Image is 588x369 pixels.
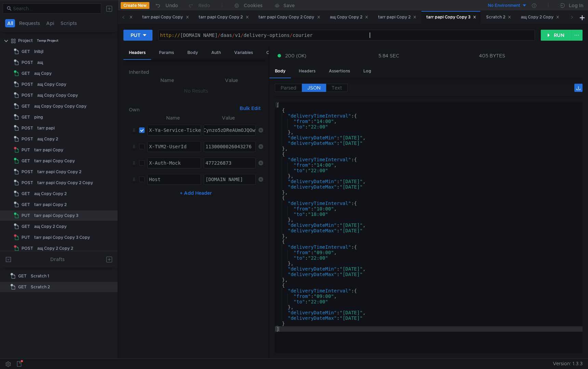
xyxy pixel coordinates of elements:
[37,90,78,100] div: ащ Copy Copy Copy
[34,156,75,166] div: tarr papi Copy Copy
[34,68,52,79] div: ащ Copy
[121,2,149,9] button: Create New
[378,14,417,21] div: tarr papi Copy 2
[37,36,58,46] div: Temp Project
[184,88,208,94] nz-embed-empty: No Results
[244,1,263,10] div: Cookies
[34,112,43,122] div: ping
[37,243,73,254] div: ащ Copy 2 Copy 2
[145,114,201,122] th: Name
[34,46,43,57] div: lnlbjl
[34,232,90,243] div: tarr papi Copy Copy 3 Copy
[22,145,30,155] span: PUT
[123,30,152,41] button: PUT
[201,114,256,122] th: Value
[200,76,263,84] th: Value
[521,14,560,21] div: ащ Copy 2 Copy
[183,0,215,11] button: Redo
[58,19,79,27] button: Scripts
[22,167,33,177] span: POST
[22,232,30,243] span: PUT
[44,19,56,27] button: Api
[237,104,263,112] button: Bulk Edit
[479,53,505,59] div: 405 BYTES
[22,210,30,221] span: PUT
[18,36,33,46] div: Project
[569,1,583,10] div: Log In
[5,19,15,27] button: All
[206,46,226,59] div: Auth
[22,189,30,199] span: GET
[332,85,342,91] span: Text
[22,112,30,122] span: GET
[13,5,97,12] input: Search...
[50,255,65,263] div: Drafts
[134,76,200,84] th: Name
[269,65,291,78] div: Body
[541,30,571,41] button: RUN
[285,52,306,59] span: 200 (OK)
[17,19,42,27] button: Requests
[182,46,203,59] div: Body
[198,1,210,10] div: Redo
[37,79,66,90] div: ащ Copy Copy
[129,68,263,76] h6: Inherited
[37,134,58,144] div: ащ Copy 2
[153,46,179,59] div: Params
[323,65,356,78] div: Assertions
[37,57,43,68] div: ащ
[18,282,27,292] span: GET
[22,68,30,79] span: GET
[34,189,67,199] div: ащ Copy Copy 2
[229,46,258,59] div: Variables
[330,14,369,21] div: ащ Copy Copy 2
[293,65,321,78] div: Headers
[22,79,33,90] span: POST
[378,53,399,59] div: 5.84 SEC
[31,282,50,292] div: Scratch 2
[129,106,237,114] h6: Own
[149,0,183,11] button: Undo
[22,90,33,100] span: POST
[426,14,477,21] div: tarr papi Copy Copy 3
[34,221,67,232] div: ащ Copy 2 Copy
[37,178,93,188] div: tarr papi Copy Copy 2 Copy
[553,359,583,369] span: Version: 1.3.3
[177,189,215,197] button: + Add Header
[22,178,33,188] span: POST
[34,200,67,210] div: tarr papi Copy 2
[261,46,283,59] div: Other
[307,85,321,91] span: JSON
[22,134,33,144] span: POST
[283,3,295,8] div: Save
[37,123,55,133] div: tarr papi
[22,101,30,111] span: GET
[281,85,296,91] span: Parsed
[22,243,33,254] span: POST
[123,46,151,60] div: Headers
[34,145,63,155] div: tarr papi Copy
[486,14,511,21] div: Scratch 2
[37,167,81,177] div: tarr papi Copy Copy 2
[34,210,78,221] div: tarr papi Copy Copy 3
[358,65,377,78] div: Log
[131,31,141,39] div: PUT
[165,1,178,10] div: Undo
[34,101,86,111] div: ащ Copy Copy Copy Copy
[22,200,30,210] span: GET
[22,156,30,166] span: GET
[97,14,133,21] div: tarr papi Copy
[488,2,520,9] div: No Environment
[22,57,33,68] span: POST
[22,46,30,57] span: GET
[31,271,49,281] div: Scratch 1
[142,14,189,21] div: tarr papi Copy Copy
[22,221,30,232] span: GET
[258,14,320,21] div: tarr papi Copy Copy 2 Copy
[18,271,27,281] span: GET
[22,123,33,133] span: POST
[199,14,249,21] div: tarr papi Copy Copy 2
